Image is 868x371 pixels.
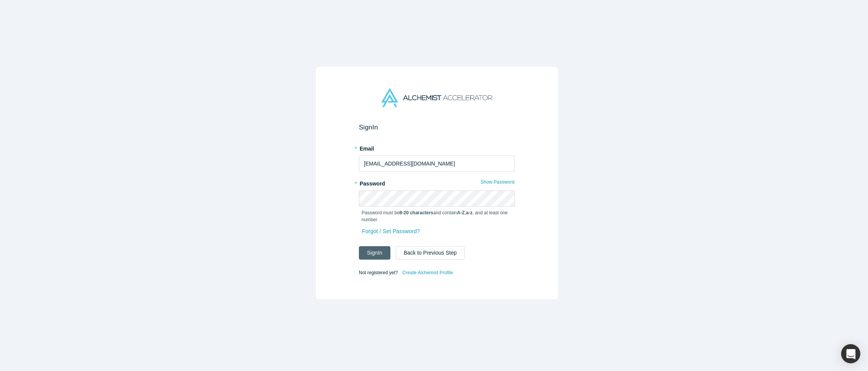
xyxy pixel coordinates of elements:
[359,246,390,260] button: SignIn
[396,246,465,260] button: Back to Previous Step
[362,225,420,238] a: Forgot / Set Password?
[466,210,473,215] strong: a-z
[402,268,453,278] a: Create Alchemist Profile
[457,210,465,215] strong: A-Z
[359,270,398,275] span: Not registered yet?
[362,209,512,223] p: Password must be and contain , , and at least one number.
[359,177,515,188] label: Password
[480,177,515,187] button: Show Password
[359,142,515,153] label: Email
[382,88,492,107] img: Alchemist Accelerator Logo
[359,123,515,131] h2: Sign In
[400,210,433,215] strong: 8-20 characters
